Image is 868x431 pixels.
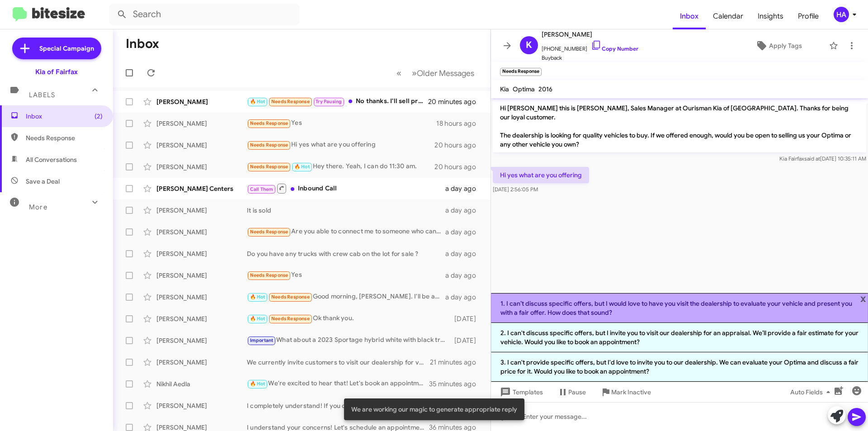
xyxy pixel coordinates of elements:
[591,45,638,52] a: Copy Number
[445,206,483,215] div: a day ago
[156,119,247,128] div: [PERSON_NAME]
[109,4,299,25] input: Search
[750,3,791,29] a: Insights
[450,336,483,345] div: [DATE]
[26,112,103,121] span: Inbox
[732,38,825,54] button: Apply Tags
[156,97,247,106] div: [PERSON_NAME]
[445,227,483,237] div: a day ago
[247,335,450,346] div: What about a 2023 Sportage hybrid white with black trim?
[491,323,868,352] li: 2. I can't discuss specific offers, but I invite you to visit our dealership for an appraisal. We...
[156,336,247,345] div: [PERSON_NAME]
[542,40,638,53] span: [PHONE_NUMBER]
[611,384,651,400] span: Mark Inactive
[250,164,288,170] span: Needs Response
[247,401,429,410] div: I completely understand! If you change your mind or have questions about your Kia, feel free to r...
[412,67,417,79] span: »
[493,186,538,193] span: [DATE] 2:56:05 PM
[247,206,445,215] div: It is sold
[513,85,535,93] span: Optima
[247,292,445,302] div: Good morning, [PERSON_NAME]. I'll be arriving in [GEOGRAPHIC_DATA] this afternoon and would like ...
[429,379,483,388] div: 35 minutes ago
[791,3,826,29] a: Profile
[417,68,474,78] span: Older Messages
[247,313,450,324] div: Ok thank you.
[294,164,310,170] span: 🔥 Hot
[250,337,274,343] span: Important
[434,141,483,150] div: 20 hours ago
[450,314,483,323] div: [DATE]
[247,118,436,128] div: Yes
[804,155,820,162] span: said at
[156,379,247,388] div: Nikhil Aedla
[491,384,550,400] button: Templates
[247,379,429,389] div: We're excited to hear that! Let's book an appointment to evaluate your Model Y and discuss a comp...
[271,99,310,104] span: Needs Response
[26,155,77,164] span: All Conversations
[250,142,288,148] span: Needs Response
[392,64,480,82] nav: Page navigation example
[250,294,265,300] span: 🔥 Hot
[156,314,247,323] div: [PERSON_NAME]
[550,384,593,400] button: Pause
[156,184,247,193] div: [PERSON_NAME] Centers
[316,99,342,104] span: Try Pausing
[826,7,858,22] button: HA
[35,67,78,76] div: Kia of Fairfax
[790,384,834,400] span: Auto Fields
[436,119,483,128] div: 18 hours ago
[156,141,247,150] div: [PERSON_NAME]
[396,67,401,79] span: «
[247,227,445,237] div: Are you able to connect me to someone who can discuss pricing and offers?
[94,112,103,121] span: (2)
[500,68,542,76] small: Needs Response
[29,203,47,211] span: More
[250,381,265,387] span: 🔥 Hot
[542,53,638,62] span: Buyback
[250,120,288,126] span: Needs Response
[783,384,841,400] button: Auto Fields
[156,293,247,302] div: [PERSON_NAME]
[779,155,866,162] span: Kia Fairfax [DATE] 10:35:11 AM
[430,358,483,367] div: 21 minutes ago
[493,167,589,183] p: Hi yes what are you offering
[434,162,483,171] div: 20 hours ago
[156,162,247,171] div: [PERSON_NAME]
[445,293,483,302] div: a day ago
[26,133,103,142] span: Needs Response
[247,140,434,150] div: Hi yes what are you offering
[498,384,543,400] span: Templates
[491,293,868,323] li: 1. I can’t discuss specific offers, but I would love to have you visit the dealership to evaluate...
[247,358,430,367] div: We currently invite customers to visit our dealership for vehicle evaluations. Would you like to ...
[250,186,274,192] span: Call Them
[526,38,532,52] span: K
[568,384,586,400] span: Pause
[247,183,445,194] div: Inbound Call
[26,177,60,186] span: Save a Deal
[445,249,483,258] div: a day ago
[156,358,247,367] div: [PERSON_NAME]
[39,44,94,53] span: Special Campaign
[500,85,509,93] span: Kia
[491,352,868,382] li: 3. I can't provide specific offers, but I'd love to invite you to our dealership. We can evaluate...
[834,7,849,22] div: HA
[12,38,101,59] a: Special Campaign
[250,229,288,235] span: Needs Response
[250,272,288,278] span: Needs Response
[250,316,265,322] span: 🔥 Hot
[406,64,480,82] button: Next
[542,29,638,40] span: [PERSON_NAME]
[247,96,429,107] div: No thanks. I'll sell privately 3rd party. Not going to waste my time with a dealership just to ge...
[250,99,265,104] span: 🔥 Hot
[706,3,750,29] a: Calendar
[247,249,445,258] div: Do you have any trucks with crew cab on the lot for sale ?
[445,271,483,280] div: a day ago
[271,294,310,300] span: Needs Response
[429,97,483,106] div: 20 minutes ago
[156,227,247,237] div: [PERSON_NAME]
[156,401,247,410] div: [PERSON_NAME]
[769,38,802,54] span: Apply Tags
